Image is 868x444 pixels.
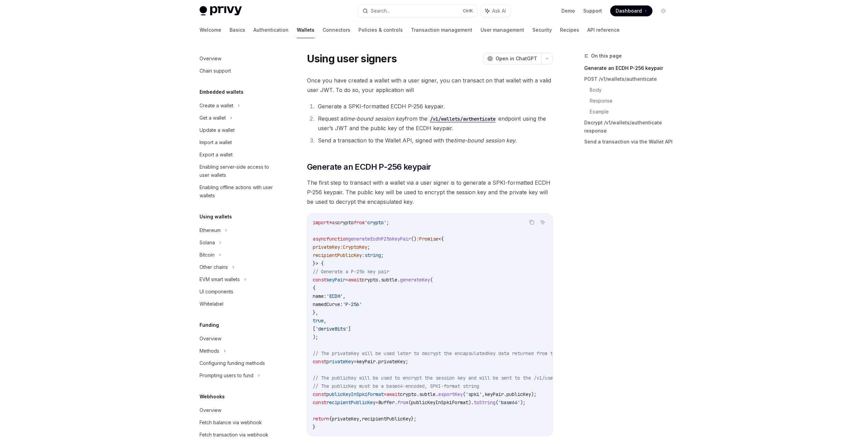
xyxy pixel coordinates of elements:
[200,126,235,134] div: Update a wallet
[200,88,244,96] h5: Embedded wallets
[326,277,345,283] span: keyPair
[194,65,281,77] a: Chain support
[200,6,242,16] img: light logo
[400,391,416,397] span: crypto
[200,213,232,221] h5: Using wallets
[200,163,277,179] div: Enabling server-side access to user wallets
[474,399,496,405] span: toString
[313,252,362,258] span: recipientPublicKey
[313,318,324,324] span: true
[520,399,526,405] span: );
[200,418,262,427] div: Fetch balance via webhook
[532,22,552,38] a: Security
[411,416,416,422] span: };
[200,239,215,247] div: Solana
[194,52,281,65] a: Overview
[200,335,221,343] div: Overview
[498,399,520,405] span: 'base64'
[343,244,367,250] span: CryptoKey
[200,347,219,355] div: Methods
[200,359,265,367] div: Configuring funding methods
[367,244,370,250] span: ;
[400,277,430,283] span: generateKey
[307,178,553,206] span: The first step to transact with a wallet via a user signer is to generate a SPKI-formatted ECDH P...
[538,218,547,227] button: Ask AI
[419,236,438,242] span: Promise
[386,219,389,226] span: ;
[200,263,228,271] div: Other chains
[194,286,281,298] a: UI components
[343,301,362,307] span: 'P-256'
[348,236,411,242] span: generateEcdhP256KeyPair
[337,219,354,226] span: crypto
[454,137,515,144] em: time-bound session key
[200,114,226,122] div: Get a wallet
[200,300,223,308] div: Whitelabel
[358,22,403,38] a: Policies & controls
[313,260,324,266] span: }> {
[506,391,531,397] span: publicKey
[406,358,408,365] span: ;
[194,429,281,441] a: Fetch transaction via webhook
[438,236,444,242] span: <{
[485,391,504,397] span: keyPair
[200,431,268,439] div: Fetch transaction via webhook
[466,391,482,397] span: 'spki'
[343,293,345,299] span: ,
[354,219,365,226] span: from
[587,22,620,38] a: API reference
[584,74,674,85] a: POST /v1/wallets/authenticate
[356,358,376,365] span: keyPair
[316,114,553,133] li: Request a from the endpoint using the user’s JWT and the public key of the ECDH keypair.
[313,285,315,291] span: {
[230,22,245,38] a: Basics
[365,252,381,258] span: string
[359,416,362,422] span: ,
[307,76,553,95] span: Once you have created a wallet with a user signer, you can transact on that wallet with a valid u...
[340,244,343,250] span: :
[463,8,473,14] span: Ctrl K
[345,277,348,283] span: =
[376,399,378,405] span: =
[395,399,397,405] span: .
[584,117,674,136] a: Decrypt /v1/wallets/authenticate response
[365,219,386,226] span: 'crypto'
[316,136,553,145] li: Send a transaction to the Wallet API, signed with the .
[348,326,351,332] span: ]
[307,162,431,172] span: Generate an ECDH P-256 keypair
[313,293,326,299] span: name:
[419,391,436,397] span: subtle
[200,275,240,284] div: EVM smart wallets
[313,391,326,397] span: const
[348,277,362,283] span: await
[313,326,315,332] span: [
[590,106,674,117] a: Example
[482,391,485,397] span: ,
[381,277,397,283] span: subtle
[200,67,231,75] div: Chain support
[378,399,395,405] span: Buffer
[307,52,397,65] h1: Using user signers
[483,53,541,64] button: Open in ChatGPT
[200,406,221,414] div: Overview
[481,22,524,38] a: User management
[313,269,389,275] span: // Generate a P-256 key pair
[313,309,318,316] span: },
[313,375,640,381] span: // The publicKey will be used to encrypt the session key and will be sent to the /v1/user_signers...
[194,124,281,136] a: Update a wallet
[200,288,233,296] div: UI components
[560,22,579,38] a: Recipes
[591,52,622,60] span: On this page
[200,371,253,380] div: Prompting users to fund
[468,399,474,405] span: ).
[438,391,463,397] span: exportKey
[362,277,378,283] span: crypto
[463,391,466,397] span: (
[531,391,536,397] span: );
[411,236,416,242] span: ()
[584,136,674,147] a: Send a transaction via the Wallet API
[316,102,553,111] li: Generate a SPKI-formatted ECDH P-256 keypair.
[326,236,348,242] span: function
[436,391,438,397] span: .
[194,404,281,416] a: Overview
